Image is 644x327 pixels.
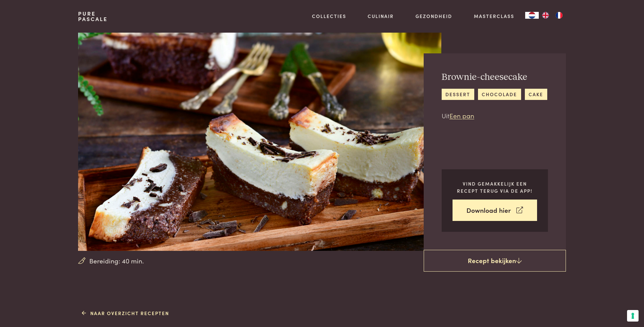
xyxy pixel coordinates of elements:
aside: Language selected: Nederlands [525,12,566,19]
a: Een pan [449,111,474,120]
a: Naar overzicht recepten [82,310,169,317]
button: Uw voorkeuren voor toestemming voor trackingtechnologieën [627,310,639,322]
a: Collecties [312,13,346,20]
a: Download hier [453,200,537,221]
a: PurePascale [78,11,108,22]
a: Culinair [368,13,394,20]
img: Brownie-cheesecake [78,33,441,251]
p: Vind gemakkelijk een recept terug via de app! [453,180,537,194]
a: NL [525,12,539,19]
a: Masterclass [474,13,514,20]
a: Gezondheid [416,13,452,20]
ul: Language list [539,12,566,19]
div: Language [525,12,539,19]
a: Recept bekijken [424,250,566,272]
p: Uit [442,111,547,121]
a: chocolade [478,89,521,100]
span: Bereiding: 40 min. [89,256,144,266]
a: FR [552,12,566,19]
h2: Brownie-cheesecake [442,71,547,83]
a: dessert [442,89,474,100]
a: cake [525,89,547,100]
a: EN [539,12,552,19]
